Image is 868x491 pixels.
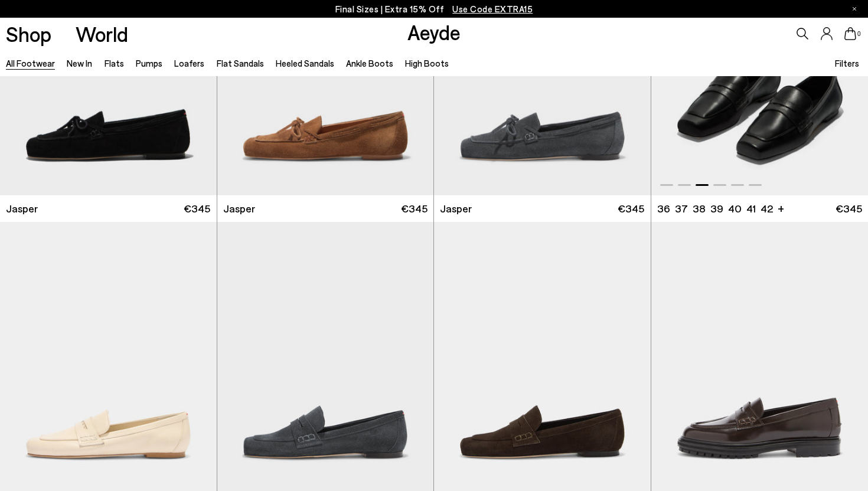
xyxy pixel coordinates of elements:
[452,4,533,14] span: Navigate to /collections/ss25-final-sizes
[778,200,784,216] li: +
[657,201,670,216] li: 36
[693,201,706,216] li: 38
[657,201,769,216] ul: variant
[675,201,688,216] li: 37
[618,201,644,216] span: €345
[844,27,856,40] a: 0
[217,58,264,68] a: Flat Sandals
[335,2,533,17] p: Final Sizes | Extra 15% Off
[728,201,742,216] li: 40
[761,201,773,216] li: 42
[405,58,449,68] a: High Boots
[746,201,756,216] li: 41
[407,19,461,44] a: Aeyde
[835,58,859,68] span: Filters
[6,201,38,216] span: Jasper
[276,58,334,68] a: Heeled Sandals
[6,24,51,44] a: Shop
[105,58,124,68] a: Flats
[6,58,55,68] a: All Footwear
[217,195,434,222] a: Jasper €345
[184,201,210,216] span: €345
[223,201,255,216] span: Jasper
[67,58,92,68] a: New In
[346,58,393,68] a: Ankle Boots
[836,201,862,216] span: €345
[174,58,204,68] a: Loafers
[136,58,162,68] a: Pumps
[401,201,428,216] span: €345
[440,201,472,216] span: Jasper
[76,24,128,44] a: World
[856,31,862,37] span: 0
[434,195,651,222] a: Jasper €345
[710,201,723,216] li: 39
